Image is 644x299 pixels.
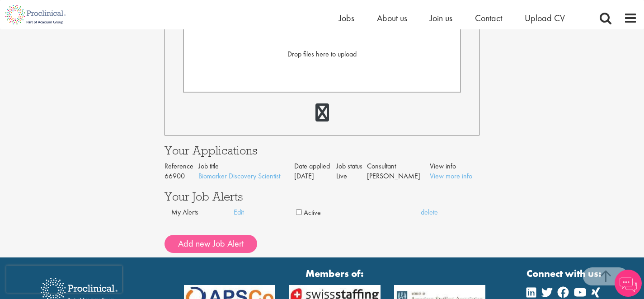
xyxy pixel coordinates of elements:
th: Job title [198,161,295,172]
a: Join us [430,12,452,24]
th: Job status [336,161,367,172]
a: Contact [475,12,502,24]
a: Jobs [339,12,354,24]
button: Add new Job Alert [165,235,257,253]
a: Upload CV [525,12,565,24]
td: 66900 [165,171,198,182]
span: Drop files here to upload [287,49,357,59]
td: [DATE] [294,171,336,182]
th: Consultant [367,161,430,172]
a: View more info [430,171,472,181]
th: Reference [165,161,198,172]
th: View info [430,161,479,172]
img: Chatbot [615,270,642,297]
strong: Connect with us: [526,266,603,280]
h3: Your Applications [165,145,480,156]
iframe: reCAPTCHA [6,266,122,293]
a: Biomarker Discovery Scientist [198,171,280,181]
th: Date applied [294,161,336,172]
td: Live [336,171,367,182]
div: My Alerts [171,207,234,218]
h3: Your Job Alerts [165,191,480,202]
a: Edit [234,207,296,218]
label: Active [304,208,321,218]
strong: Members of: [184,266,486,280]
td: [PERSON_NAME] [367,171,430,182]
a: About us [377,12,407,24]
a: delete [421,207,483,218]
